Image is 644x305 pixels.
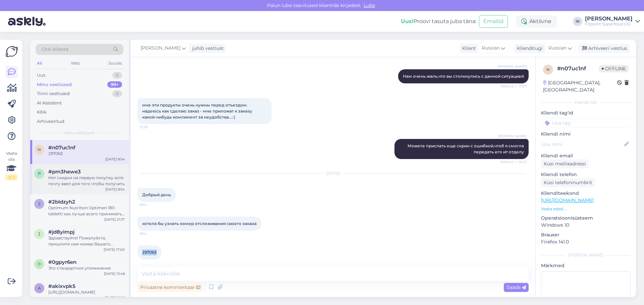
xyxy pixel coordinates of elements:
span: Nähtud ✓ 13:42 [500,159,527,164]
span: хотела бы узнать номер отслеживания своего заказа [142,221,257,226]
b: Uus! [401,18,414,24]
p: Märkmed [541,262,631,269]
div: [DATE] 13:48 [104,271,125,276]
div: [DATE] 17:00 [104,247,125,252]
span: Luba [362,2,377,8]
span: [PERSON_NAME] [498,64,527,69]
div: Küsi telefoninumbrit [541,178,595,187]
span: #pm3hewe3 [48,169,81,175]
div: 0 [112,90,122,97]
div: 0 [112,72,122,79]
span: n [546,67,550,72]
div: Здравствуйте! Пожалуйста, пришлите нам номер Вашего заказа, чтобы мы могли его проверить. Если Вы... [48,235,125,247]
span: #n07uc1nf [48,145,75,151]
img: Askly Logo [5,45,18,58]
span: #akixvpk5 [48,283,75,289]
span: Russian [548,45,567,52]
span: 2 [38,201,41,206]
div: Klient [460,45,476,52]
span: [PERSON_NAME] [498,134,527,139]
span: j [38,231,40,236]
div: Fitpoint Superfood OÜ [585,21,633,27]
p: Klienditeekond [541,190,631,197]
span: Нам очень жаль,что вы столкнулись с данной ситуацией [403,74,524,79]
div: Optimum Nutrition Optimen 180 tabletti как лучше всего принимать данный комплекс витаминов ? [48,205,125,217]
span: a [38,286,41,291]
span: 297063 [142,250,157,255]
a: [PERSON_NAME]Fitpoint Superfood OÜ [585,16,640,27]
p: Operatsioonisüsteem [541,215,631,222]
div: Arhiveeri vestlus [578,44,630,53]
span: #2bldzyh2 [48,199,75,205]
div: Tiimi vestlused [37,90,70,97]
span: Saada [506,284,526,290]
div: 297063 [48,151,125,157]
div: [GEOGRAPHIC_DATA], [GEOGRAPHIC_DATA] [543,79,617,93]
div: [DATE] 8:54 [105,187,125,192]
span: 8:54 [140,231,165,236]
p: Vaata edasi ... [541,206,631,212]
span: 13:39 [140,125,165,130]
p: Kliendi tag'id [541,109,631,117]
div: Web [69,59,81,68]
span: 8:54 [140,260,165,265]
span: p [38,171,41,176]
div: Kliendi info [541,99,631,105]
div: AI Assistent [37,100,62,106]
span: Добрый день [142,192,171,197]
div: All [36,59,43,68]
div: Privaatne kommentaar [138,283,203,292]
div: Minu vestlused [37,81,72,88]
div: Uus [37,72,45,79]
div: [DATE] 19:18 [105,295,125,300]
p: Windows 10 [541,222,631,229]
div: [PERSON_NAME] [541,252,631,258]
p: Firefox 141.0 [541,238,631,245]
div: Kõik [37,109,47,116]
div: [PERSON_NAME] [585,16,633,21]
div: [URL][DOMAIN_NAME] [48,289,125,295]
span: 0 [38,261,41,266]
div: Нет скидки на первую покупку хотя почту ввел для того чтобы получить [48,175,125,187]
span: Offline [599,65,629,72]
div: Küsi meiliaadressi [541,159,589,168]
input: Lisa tag [541,118,631,128]
span: Nähtud ✓ 13:37 [501,84,527,89]
div: [DATE] 8:54 [105,157,125,162]
div: Proovi tasuta juba täna: [401,17,476,25]
span: Russian [482,45,500,52]
input: Lisa nimi [541,141,623,148]
div: Arhiveeritud [37,118,64,125]
div: [DATE] [138,170,529,176]
div: 2 / 3 [5,174,17,180]
button: Emailid [479,15,508,28]
p: Kliendi nimi [541,131,631,138]
span: Можете прислать еще скрин с ошибкой,чтоб я смогла передать его ит отделу [408,143,525,154]
div: Vaata siia [5,150,17,180]
span: Otsi kliente [42,46,68,53]
span: мне эти продукты очень нужны перед отъездом. надеюсь как сделаю заказ - мне приложат к заказу как... [142,102,253,120]
span: #0gpyr6en [48,259,76,265]
span: Minu vestlused [64,130,95,136]
a: [URL][DOMAIN_NAME] [541,197,594,203]
div: Это стандартное упоминание [48,265,125,271]
div: juhib vestlust [190,45,224,52]
div: Aktiivne [516,15,557,27]
div: Socials [107,59,123,68]
p: Kliendi email [541,152,631,159]
span: #jd8yimpj [48,229,74,235]
span: n [38,147,41,152]
div: IK [573,17,582,26]
div: Klienditugi [514,45,543,52]
div: [DATE] 21:37 [104,217,125,222]
p: Kliendi telefon [541,171,631,178]
span: 8:54 [140,202,165,207]
div: 99+ [107,81,122,88]
div: # n07uc1nf [557,65,599,73]
p: Brauser [541,231,631,238]
span: [PERSON_NAME] [141,45,180,52]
